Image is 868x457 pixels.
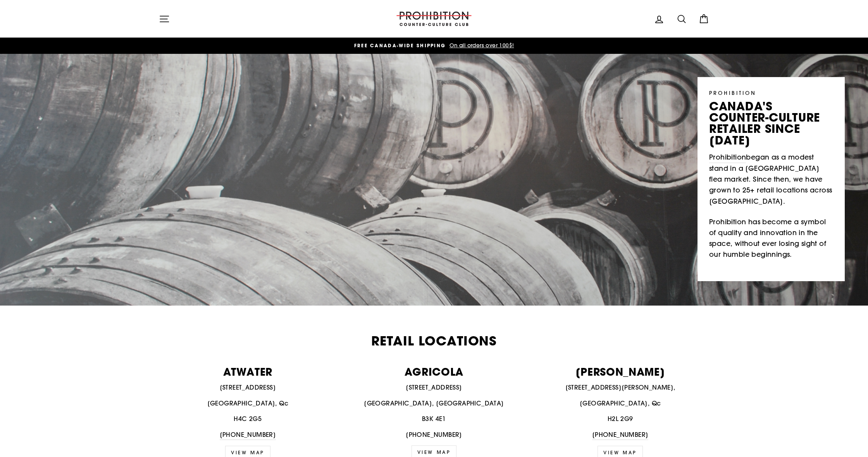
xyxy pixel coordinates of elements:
[159,383,337,393] p: [STREET_ADDRESS]
[354,42,446,49] span: FREE CANADA-WIDE SHIPPING
[531,414,709,424] p: H2L 2G9
[709,216,833,260] p: Prohibition has become a symbol of quality and innovation in the space, without ever losing sight...
[345,414,523,424] p: B3K 4E1
[159,335,709,347] h2: Retail Locations
[531,399,709,409] p: [GEOGRAPHIC_DATA], Qc
[709,89,833,97] p: PROHIBITION
[709,101,833,146] p: canada's counter-culture retailer since [DATE]
[709,152,833,207] p: began as a modest stand in a [GEOGRAPHIC_DATA] flea market. Since then, we have grown to 25+ reta...
[592,430,649,440] a: [PHONE_NUMBER]
[395,12,473,26] img: PROHIBITION COUNTER-CULTURE CLUB
[345,383,523,393] p: [STREET_ADDRESS]
[709,152,746,163] a: Prohibition
[159,366,337,377] p: ATWATER
[531,383,709,393] p: [STREET_ADDRESS][PERSON_NAME],
[448,42,514,49] span: On all orders over 100$!
[159,399,337,409] p: [GEOGRAPHIC_DATA], Qc
[159,414,337,424] p: H4C 2G5
[345,366,523,377] p: AGRICOLA
[531,366,709,377] p: [PERSON_NAME]
[161,41,707,50] a: FREE CANADA-WIDE SHIPPING On all orders over 100$!
[220,430,276,440] a: [PHONE_NUMBER]
[345,430,523,440] p: [PHONE_NUMBER]
[345,399,523,409] p: [GEOGRAPHIC_DATA], [GEOGRAPHIC_DATA]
